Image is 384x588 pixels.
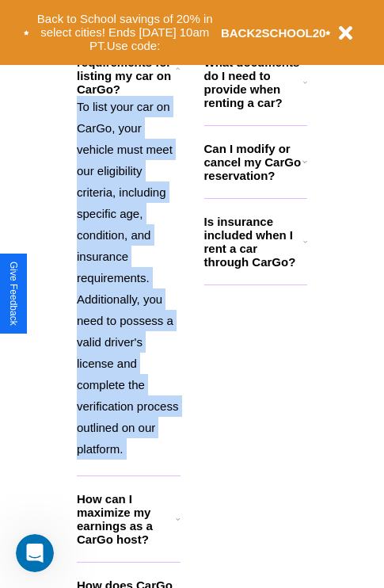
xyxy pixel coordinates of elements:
h3: How can I maximize my earnings as a CarGo host? [77,492,176,546]
p: To list your car on CarGo, your vehicle must meet our eligibility criteria, including specific ag... [77,96,181,460]
h3: What are the requirements for listing my car on CarGo? [77,42,176,96]
button: Back to School savings of 20% in select cities! Ends [DATE] 10am PT.Use code: [29,8,221,57]
h3: What documents do I need to provide when renting a car? [204,55,304,109]
h3: Can I modify or cancel my CarGo reservation? [204,142,302,182]
b: BACK2SCHOOL20 [221,26,326,40]
div: Give Feedback [8,262,19,326]
iframe: Intercom live chat [16,534,54,572]
h3: Is insurance included when I rent a car through CarGo? [204,215,303,269]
